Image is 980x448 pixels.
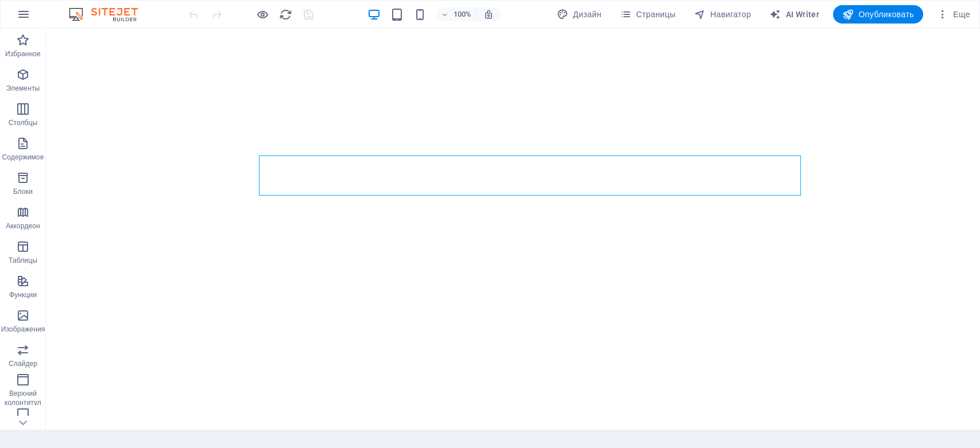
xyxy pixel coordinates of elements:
[9,256,37,265] p: Таблицы
[436,7,477,21] button: 100%
[279,8,292,21] i: Перезагрузить страницу
[833,5,923,24] button: Опубликовать
[255,7,269,21] button: Нажмите здесь, чтобы выйти из режима предварительного просмотра и продолжить редактирование
[66,7,152,21] img: Editor Logo
[278,7,292,21] button: reload
[6,84,40,93] p: Элементы
[552,5,606,24] button: Дизайн
[2,153,44,162] p: Содержимое
[937,9,970,20] span: Еще
[620,9,676,20] span: Страницы
[9,118,38,127] p: Столбцы
[5,49,41,59] p: Избранное
[6,221,40,231] p: Аккордеон
[765,5,824,24] button: AI Writer
[932,5,975,24] button: Еще
[1,325,45,334] p: Изображения
[454,7,472,21] h6: 100%
[615,5,680,24] button: Страницы
[842,9,914,20] span: Опубликовать
[483,9,494,20] i: При изменении размера уровень масштабирования подстраивается автоматически в соответствии с выбра...
[769,9,819,20] span: AI Writer
[694,9,751,20] span: Навигатор
[13,187,33,196] p: Блоки
[9,290,37,299] p: Функции
[552,5,606,24] div: Дизайн (Ctrl+Alt+Y)
[557,9,602,20] span: Дизайн
[9,359,37,368] p: Слайдер
[690,5,756,24] button: Навигатор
